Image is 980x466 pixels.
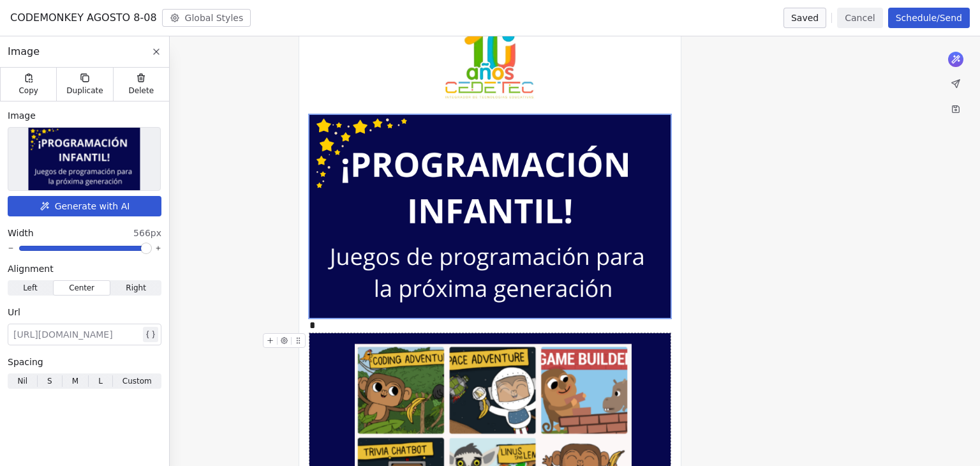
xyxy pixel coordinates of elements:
span: Spacing [8,356,43,368]
span: Right [126,282,146,294]
span: Delete [129,86,154,96]
span: Nil [17,375,27,387]
button: Schedule/Send [888,8,970,28]
span: CODEMONKEY AGOSTO 8-08 [10,10,157,26]
span: Image [8,44,40,59]
span: S [47,375,52,387]
span: Url [8,306,20,319]
span: Image [8,109,36,122]
button: Global Styles [162,9,251,27]
span: Custom [122,375,152,387]
span: Left [23,282,38,294]
span: Copy [19,86,38,96]
button: Saved [783,8,826,28]
img: Selected image [29,128,140,190]
span: Alignment [8,262,54,275]
span: 566px [133,227,161,239]
span: Width [8,227,34,239]
span: L [98,375,103,387]
button: Cancel [837,8,882,28]
span: Duplicate [66,86,103,96]
button: Generate with AI [8,196,161,216]
span: M [72,375,78,387]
